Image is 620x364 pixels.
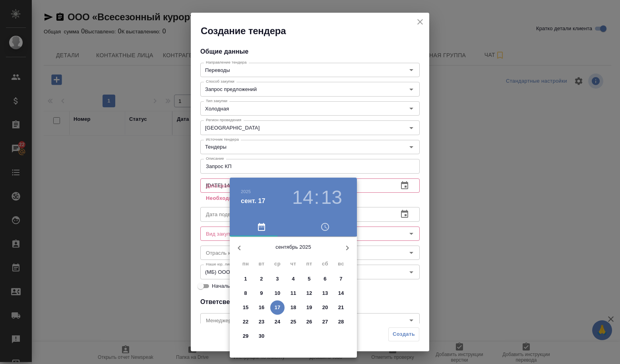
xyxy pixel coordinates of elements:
p: 6 [324,275,326,283]
button: 15 [238,300,253,315]
button: 13 [321,186,342,209]
p: 7 [339,275,342,283]
p: 23 [259,318,265,326]
button: 27 [318,315,332,329]
button: 25 [286,315,300,329]
button: 21 [334,300,348,315]
span: пн [238,260,253,268]
p: 15 [243,304,249,312]
button: 29 [238,329,253,343]
p: 3 [276,275,279,283]
p: 5 [308,275,310,283]
p: 11 [291,289,296,297]
p: 30 [259,332,265,340]
button: 28 [334,315,348,329]
span: пт [302,260,316,268]
span: вт [254,260,269,268]
p: 13 [322,289,328,297]
p: 27 [322,318,328,326]
button: 6 [318,272,332,286]
button: 12 [302,286,316,300]
button: 17 [270,300,285,315]
p: 8 [244,289,247,297]
p: сентябрь 2025 [249,243,338,251]
p: 28 [338,318,344,326]
p: 12 [306,289,312,297]
button: сент. 17 [241,196,265,206]
button: 13 [318,286,332,300]
p: 18 [291,304,296,312]
button: 23 [254,315,269,329]
p: 2 [260,275,263,283]
p: 29 [243,332,249,340]
button: 18 [286,300,300,315]
button: 14 [292,186,313,209]
p: 14 [338,289,344,297]
button: 2 [254,272,269,286]
p: 4 [292,275,294,283]
button: 9 [254,286,269,300]
p: 20 [322,304,328,312]
button: 26 [302,315,316,329]
button: 14 [334,286,348,300]
p: 22 [243,318,249,326]
button: 22 [238,315,253,329]
button: 24 [270,315,285,329]
h3: : [314,186,319,209]
button: 1 [238,272,253,286]
p: 9 [260,289,263,297]
p: 21 [338,304,344,312]
p: 24 [275,318,281,326]
span: ср [270,260,285,268]
button: 16 [254,300,269,315]
button: 10 [270,286,285,300]
button: 11 [286,286,300,300]
button: 5 [302,272,316,286]
p: 17 [275,304,281,312]
span: чт [286,260,300,268]
p: 16 [259,304,265,312]
p: 25 [291,318,296,326]
button: 8 [238,286,253,300]
span: вс [334,260,348,268]
p: 19 [306,304,312,312]
button: 20 [318,300,332,315]
button: 19 [302,300,316,315]
button: 4 [286,272,300,286]
span: сб [318,260,332,268]
button: 30 [254,329,269,343]
button: 7 [334,272,348,286]
p: 26 [306,318,312,326]
p: 1 [244,275,247,283]
button: 2025 [241,189,251,194]
p: 10 [275,289,281,297]
button: 3 [270,272,285,286]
